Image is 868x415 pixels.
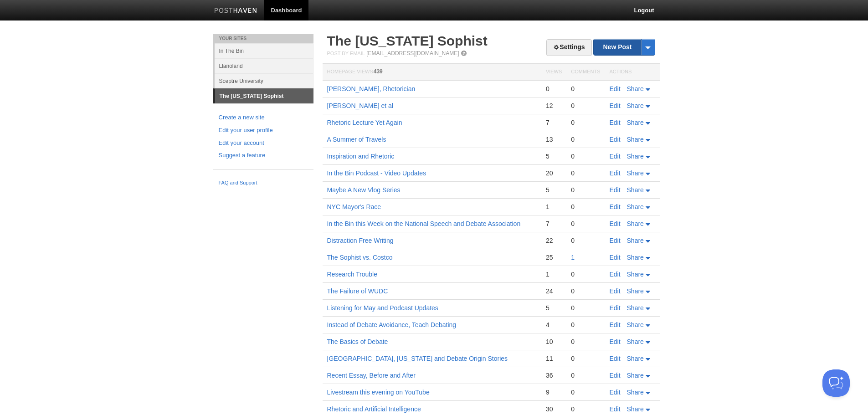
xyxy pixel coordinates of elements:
[327,237,394,244] a: Distraction Free Writing
[213,34,313,43] li: Your Sites
[571,321,600,329] div: 0
[627,372,644,379] span: Share
[546,152,562,160] div: 5
[215,73,313,88] a: Sceptre University
[323,64,541,81] th: Homepage Views
[610,186,621,194] a: Edit
[627,119,644,126] span: Share
[627,254,644,261] span: Share
[571,338,600,346] div: 0
[610,136,621,143] a: Edit
[366,50,459,56] a: [EMAIL_ADDRESS][DOMAIN_NAME]
[327,254,393,261] a: The Sophist vs. Costco
[546,321,562,329] div: 4
[571,405,600,413] div: 0
[610,203,621,210] a: Edit
[610,321,621,328] a: Edit
[610,389,621,396] a: Edit
[627,271,644,278] span: Share
[571,371,600,379] div: 0
[214,8,257,15] img: Posthaven-bar
[546,405,562,413] div: 30
[327,220,521,227] a: In the Bin this Week on the National Speech and Debate Association
[327,33,488,48] a: The [US_STATE] Sophist
[571,287,600,295] div: 0
[610,85,621,92] a: Edit
[327,287,388,295] a: The Failure of WUDC
[627,389,644,396] span: Share
[610,102,621,109] a: Edit
[571,354,600,363] div: 0
[546,354,562,363] div: 11
[546,287,562,295] div: 24
[571,85,600,93] div: 0
[571,220,600,228] div: 0
[327,203,381,210] a: NYC Mayor's Race
[571,102,600,110] div: 0
[327,405,421,413] a: Rhetoric and Artificial Intelligence
[627,136,644,143] span: Share
[571,203,600,211] div: 0
[327,119,402,126] a: Rhetoric Lecture Yet Again
[627,203,644,210] span: Share
[627,153,644,160] span: Share
[610,153,621,160] a: Edit
[219,179,308,187] a: FAQ and Support
[219,126,308,135] a: Edit your user profile
[215,89,313,103] a: The [US_STATE] Sophist
[566,64,605,81] th: Comments
[610,304,621,312] a: Edit
[546,371,562,379] div: 36
[215,43,313,58] a: In The Bin
[327,136,386,143] a: A Summer of Travels
[546,236,562,245] div: 22
[546,186,562,194] div: 5
[627,186,644,194] span: Share
[327,186,401,194] a: Maybe A New Vlog Series
[546,220,562,228] div: 7
[327,321,457,328] a: Instead of Debate Avoidance, Teach Debating
[571,254,575,261] a: 1
[327,355,508,362] a: [GEOGRAPHIC_DATA], [US_STATE] and Debate Origin Stories
[546,39,591,56] a: Settings
[327,372,416,379] a: Recent Essay, Before and After
[219,151,308,160] a: Suggest a feature
[627,85,644,92] span: Share
[627,102,644,109] span: Share
[610,372,621,379] a: Edit
[546,169,562,177] div: 20
[327,51,365,56] span: Post by Email
[627,304,644,312] span: Share
[327,271,378,278] a: Research Trouble
[546,338,562,346] div: 10
[610,119,621,126] a: Edit
[327,169,426,177] a: In the Bin Podcast - Video Updates
[374,68,383,75] span: 439
[219,113,308,123] a: Create a new site
[610,271,621,278] a: Edit
[327,304,438,312] a: Listening for May and Podcast Updates
[571,169,600,177] div: 0
[627,287,644,295] span: Share
[610,169,621,177] a: Edit
[541,64,566,81] th: Views
[822,369,850,397] iframe: Help Scout Beacon - Open
[327,153,395,160] a: Inspiration and Rhetoric
[605,64,660,81] th: Actions
[546,102,562,110] div: 12
[571,118,600,127] div: 0
[571,186,600,194] div: 0
[546,85,562,93] div: 0
[627,169,644,177] span: Share
[571,270,600,278] div: 0
[219,138,308,148] a: Edit your account
[594,39,654,55] a: New Post
[546,253,562,261] div: 25
[546,304,562,312] div: 5
[546,203,562,211] div: 1
[546,270,562,278] div: 1
[627,355,644,362] span: Share
[571,152,600,160] div: 0
[610,338,621,345] a: Edit
[327,102,394,109] a: [PERSON_NAME] et al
